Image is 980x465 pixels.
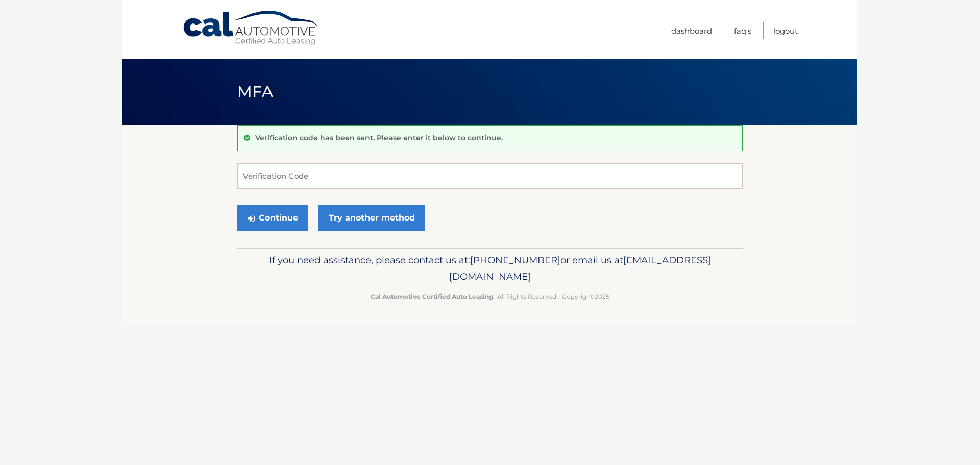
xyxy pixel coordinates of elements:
input: Verification Code [237,163,743,189]
span: [PHONE_NUMBER] [470,254,560,266]
p: If you need assistance, please contact us at: or email us at [244,252,736,285]
span: [EMAIL_ADDRESS][DOMAIN_NAME] [449,254,711,282]
button: Continue [237,205,308,231]
a: Try another method [318,205,425,231]
p: - All Rights Reserved - Copyright 2025 [244,291,736,302]
p: Verification code has been sent. Please enter it below to continue. [255,133,503,142]
span: MFA [237,82,273,101]
a: Dashboard [671,22,712,39]
a: FAQ's [734,22,751,39]
a: Logout [773,22,798,39]
strong: Cal Automotive Certified Auto Leasing [371,292,493,300]
a: Cal Automotive [182,10,320,46]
